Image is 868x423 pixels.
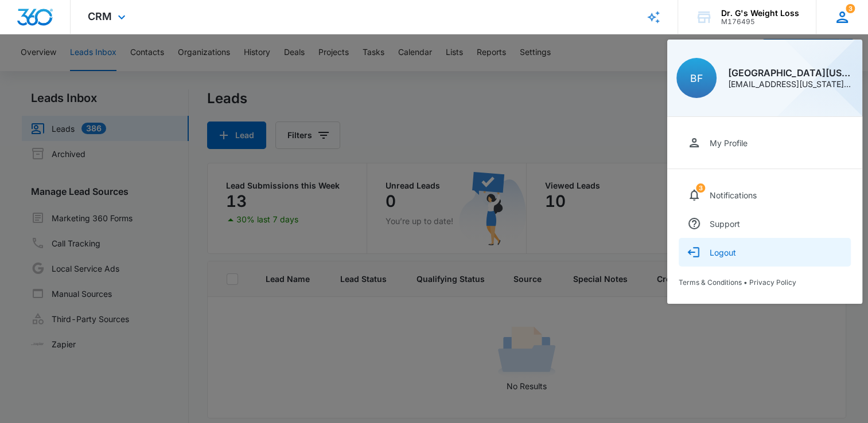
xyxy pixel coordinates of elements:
span: 3 [696,183,705,193]
div: notifications count [846,4,855,13]
a: Privacy Policy [749,278,796,287]
div: Logout [710,248,736,257]
div: notifications count [696,183,705,193]
div: Notifications [710,190,757,200]
div: My Profile [710,138,748,148]
a: notifications countNotifications [679,181,851,209]
div: [EMAIL_ADDRESS][US_STATE][DOMAIN_NAME] [728,80,853,88]
span: 3 [846,4,855,13]
span: BF [690,72,703,84]
div: account name [721,9,799,18]
div: account id [721,18,799,26]
a: Terms & Conditions [679,278,742,287]
button: Logout [679,238,851,267]
div: [GEOGRAPHIC_DATA][US_STATE] [728,68,853,77]
div: • [679,278,851,287]
a: My Profile [679,128,851,157]
span: CRM [88,10,112,22]
a: Support [679,209,851,238]
div: Support [710,219,740,229]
